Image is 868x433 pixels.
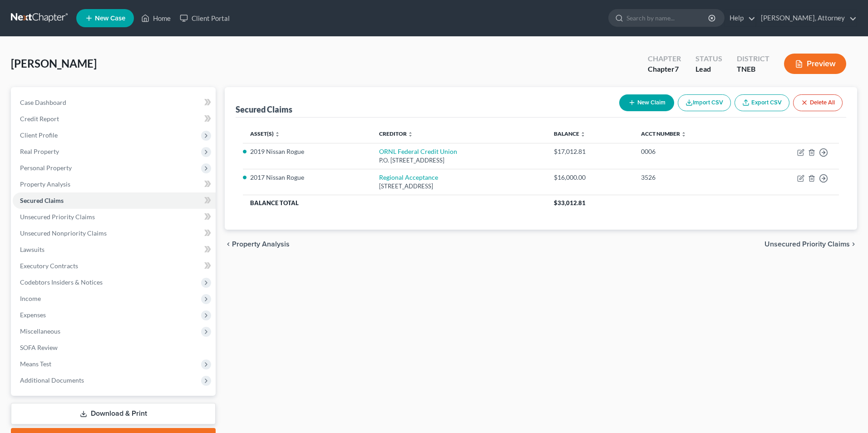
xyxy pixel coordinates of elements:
span: Client Profile [20,131,58,139]
button: New Claim [619,94,674,111]
span: Credit Report [20,115,59,123]
a: Credit Report [13,111,216,127]
a: Balance unfold_more [554,130,586,137]
span: Unsecured Nonpriority Claims [20,229,107,237]
span: SOFA Review [20,344,58,351]
a: Lawsuits [13,241,216,258]
a: Acct Number unfold_more [641,130,686,137]
i: chevron_right [850,241,857,248]
button: Delete All [793,94,843,111]
i: unfold_more [681,132,686,137]
span: $33,012.81 [554,199,586,207]
span: Lawsuits [20,246,44,253]
span: Real Property [20,148,59,155]
div: District [737,54,769,64]
th: Balance Total [243,195,547,211]
span: Executory Contracts [20,262,78,270]
span: New Case [95,15,125,22]
span: Expenses [20,311,46,319]
span: Unsecured Priority Claims [764,241,850,248]
span: 7 [675,64,679,73]
button: chevron_left Property Analysis [225,241,290,248]
div: 3526 [641,173,740,182]
button: Import CSV [678,94,731,111]
a: Export CSV [735,94,789,111]
span: Income [20,295,41,302]
a: Executory Contracts [13,258,216,274]
div: TNEB [737,64,769,74]
i: unfold_more [580,132,586,137]
div: Chapter [648,54,681,64]
a: Home [137,10,175,26]
button: Unsecured Priority Claims chevron_right [764,241,857,248]
a: Case Dashboard [13,94,216,111]
div: P.O. [STREET_ADDRESS] [379,156,539,165]
a: Download & Print [11,403,216,424]
i: chevron_left [225,241,232,248]
div: 0006 [641,147,740,156]
span: Case Dashboard [20,98,66,106]
div: $17,012.81 [554,147,626,156]
a: Secured Claims [13,192,216,209]
span: [PERSON_NAME] [11,57,97,70]
a: Client Portal [175,10,234,26]
div: Lead [695,64,722,74]
span: Additional Documents [20,376,84,384]
div: Secured Claims [236,104,292,115]
span: Personal Property [20,164,72,172]
div: [STREET_ADDRESS] [379,182,539,191]
li: 2017 Nissan Rogue [250,173,365,182]
a: ORNL Federal Credit Union [379,148,457,155]
i: unfold_more [275,132,280,137]
a: Property Analysis [13,176,216,192]
div: Status [695,54,722,64]
span: Property Analysis [232,241,290,248]
a: Regional Acceptance [379,173,438,181]
span: Miscellaneous [20,327,60,335]
span: Property Analysis [20,180,70,188]
div: Chapter [648,64,681,74]
a: Creditor unfold_more [379,130,413,137]
a: Unsecured Nonpriority Claims [13,225,216,241]
span: Codebtors Insiders & Notices [20,278,103,286]
div: $16,000.00 [554,173,626,182]
li: 2019 Nissan Rogue [250,147,365,156]
span: Means Test [20,360,51,368]
a: Asset(s) unfold_more [250,130,280,137]
i: unfold_more [408,132,413,137]
button: Preview [784,54,846,74]
a: Unsecured Priority Claims [13,209,216,225]
a: Help [725,10,755,26]
input: Search by name... [626,10,710,26]
span: Unsecured Priority Claims [20,213,95,221]
a: [PERSON_NAME], Attorney [756,10,857,26]
span: Secured Claims [20,197,64,204]
a: SOFA Review [13,340,216,356]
